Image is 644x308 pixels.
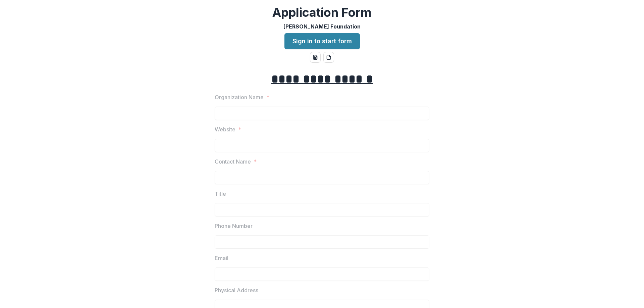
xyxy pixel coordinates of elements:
[323,52,334,63] button: pdf-download
[283,22,361,30] p: [PERSON_NAME] Foundation
[215,254,228,262] p: Email
[215,125,235,133] p: Website
[215,222,253,230] p: Phone Number
[215,93,264,101] p: Organization Name
[215,190,226,198] p: Title
[215,158,251,166] p: Contact Name
[272,5,372,20] h2: Application Form
[310,52,321,63] button: word-download
[284,33,360,49] a: Sign in to start form
[215,286,258,294] p: Physical Address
